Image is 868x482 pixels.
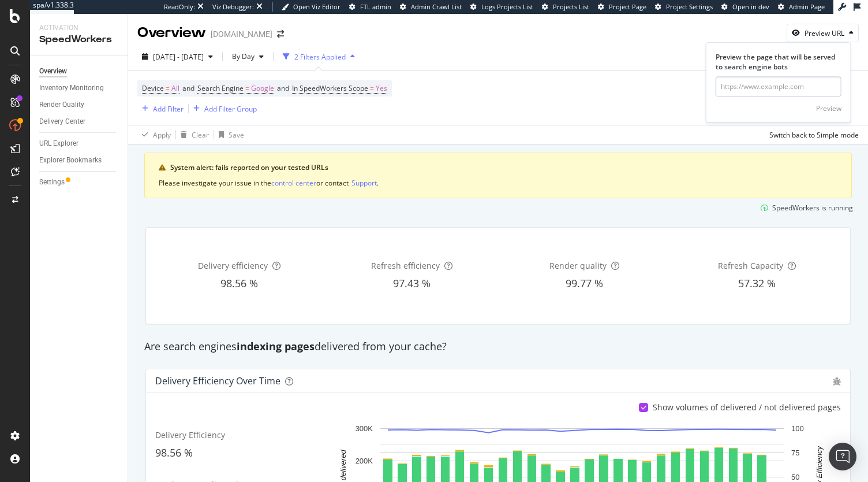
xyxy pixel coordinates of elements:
a: Overview [39,65,119,77]
button: 2 Filters Applied [278,47,360,66]
a: Project Settings [655,2,713,12]
div: Delivery Center [39,116,85,128]
span: = [245,83,249,93]
span: [DATE] - [DATE] [153,52,204,62]
div: System alert: fails reported on your tested URLs [170,162,837,173]
div: ReadOnly: [164,2,195,12]
strong: indexing pages [237,339,315,353]
text: 200K [356,457,373,465]
a: Settings [39,176,119,188]
div: Preview URL [805,28,844,38]
span: Search Engine [197,83,244,93]
div: Activation [39,23,118,33]
button: Preview [816,99,841,118]
div: [DOMAIN_NAME] [211,28,272,40]
button: Clear [176,125,209,144]
div: SpeedWorkers is running [772,203,853,213]
div: Overview [39,65,67,77]
span: Google [251,80,274,97]
span: FTL admin [360,2,391,11]
span: 98.56 % [220,276,258,290]
div: warning banner [144,153,852,198]
span: Delivery efficiency [198,260,268,271]
div: Clear [192,130,209,140]
span: and [182,83,194,93]
a: Explorer Bookmarks [39,154,119,166]
span: By Day [227,51,255,61]
span: = [370,83,374,93]
span: All [171,80,179,97]
div: URL Explorer [39,138,78,150]
div: 2 Filters Applied [294,52,346,62]
button: control center [271,177,316,188]
span: = [166,83,170,93]
a: URL Explorer [39,138,119,150]
span: Project Settings [666,2,713,11]
button: Preview URL [787,24,859,42]
div: Explorer Bookmarks [39,154,102,166]
span: In SpeedWorkers Scope [292,83,368,93]
span: Yes [376,80,387,97]
div: Preview the page that will be served to search engine bots [716,52,841,72]
span: Render quality [549,260,607,271]
div: Open Intercom Messenger [829,443,856,470]
a: Project Page [598,2,646,12]
span: Refresh Capacity [718,260,783,271]
div: Settings [39,176,65,188]
div: Add Filter [153,104,184,114]
div: control center [271,178,316,188]
button: [DATE] - [DATE] [137,47,218,66]
a: Logs Projects List [470,2,533,12]
a: Admin Crawl List [400,2,462,12]
div: Save [229,130,244,140]
span: and [277,83,289,93]
span: 98.56 % [155,446,193,459]
a: Delivery Center [39,116,119,128]
div: Show volumes of delivered / not delivered pages [653,402,841,413]
div: Preview [816,103,841,113]
button: Add Filter Group [189,102,257,116]
div: Switch back to Simple mode [769,130,859,140]
span: Open in dev [732,2,769,11]
div: Please investigate your issue in the or contact . [159,177,837,188]
text: 75 [791,448,799,457]
button: Add Filter [137,102,184,116]
div: Inventory Monitoring [39,82,104,94]
text: 100 [791,424,804,433]
div: bug [833,377,841,385]
div: arrow-right-arrow-left [277,30,284,38]
div: Are search engines delivered from your cache? [139,339,858,354]
a: Inventory Monitoring [39,82,119,94]
a: Admin Page [778,2,825,12]
div: Render Quality [39,99,84,111]
span: Refresh efficiency [371,260,440,271]
span: Admin Page [789,2,825,11]
span: Admin Crawl List [411,2,462,11]
a: Open in dev [721,2,769,12]
div: Add Filter Group [204,104,257,114]
button: By Day [227,47,268,66]
span: Device [142,83,164,93]
button: Support [351,177,377,188]
a: Render Quality [39,99,119,111]
input: https://www.example.com [716,77,841,97]
button: Apply [137,125,171,144]
div: Viz Debugger: [212,2,254,12]
div: Support [351,178,377,188]
div: Overview [137,23,206,43]
span: 57.32 % [738,276,776,290]
span: 99.77 % [566,276,603,290]
span: Projects List [553,2,589,11]
button: Save [214,125,244,144]
span: Logs Projects List [481,2,533,11]
button: Switch back to Simple mode [765,125,859,144]
a: Projects List [542,2,589,12]
div: SpeedWorkers [39,33,118,46]
text: 50 [791,473,799,481]
div: Apply [153,130,171,140]
span: Open Viz Editor [293,2,341,11]
text: 300K [356,424,373,433]
span: Project Page [609,2,646,11]
div: Delivery Efficiency over time [155,375,280,387]
a: FTL admin [349,2,391,12]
